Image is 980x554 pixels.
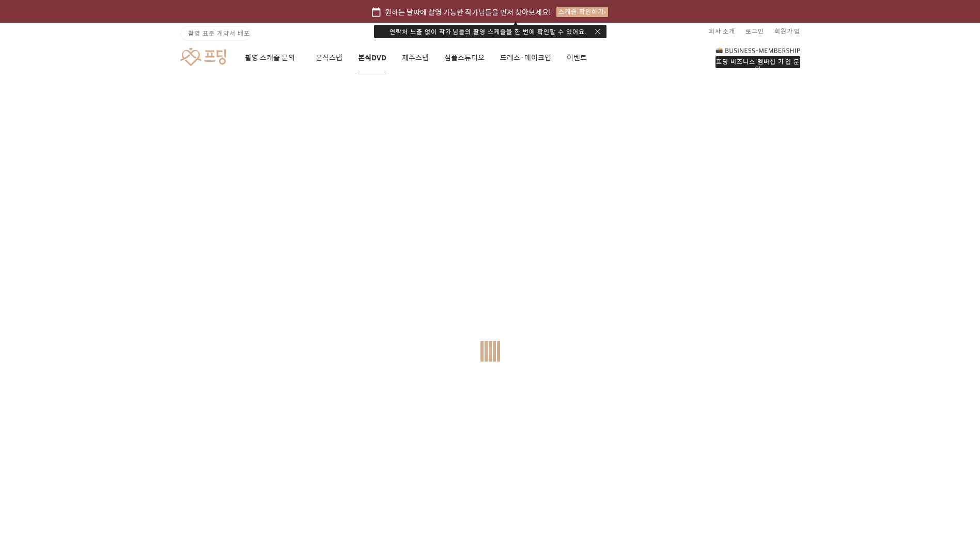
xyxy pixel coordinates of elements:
a: 회원가입 [774,23,800,39]
a: 이벤트 [567,40,587,75]
span: 원하는 날짜에 촬영 가능한 작가님들을 먼저 찾아보세요! [385,6,551,18]
div: 프딩 비즈니스 멤버십 가입 문의 [715,56,800,68]
a: 로그인 [745,23,764,39]
div: 스케줄 확인하기 [556,7,608,17]
a: 드레스·메이크업 [500,40,551,75]
a: 심플스튜디오 [444,40,485,75]
a: 본식스냅 [316,40,343,75]
a: 촬영 스케줄 문의 [245,40,300,75]
a: 촬영 표준 계약서 배포 [180,26,251,41]
a: 프딩 비즈니스 멤버십 가입 문의 [715,46,800,68]
div: 연락처 노출 없이 작가님들의 촬영 스케줄을 한 번에 확인할 수 있어요. [374,25,606,38]
a: 본식DVD [358,40,386,75]
a: 회사 소개 [709,23,735,39]
span: 촬영 표준 계약서 배포 [188,28,250,38]
a: 제주스냅 [402,40,429,75]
